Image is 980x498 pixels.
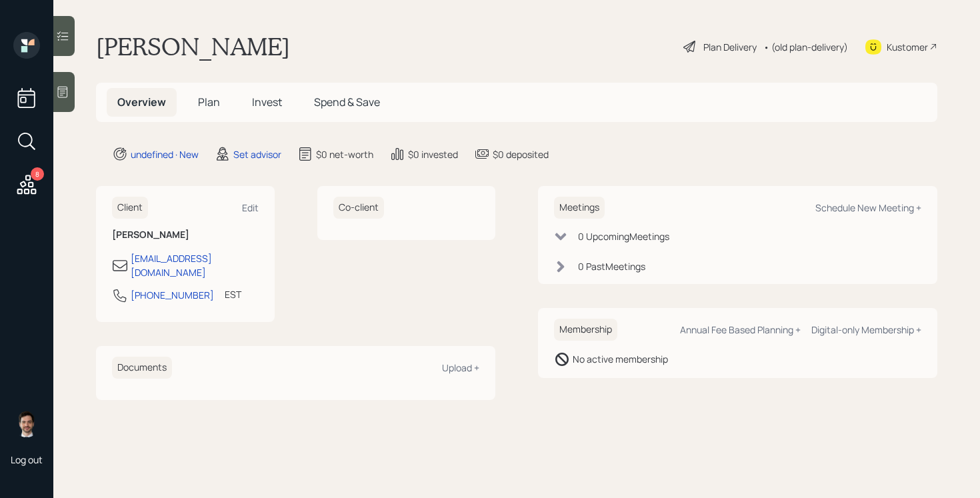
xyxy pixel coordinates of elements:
h6: Client [112,197,148,219]
h6: [PERSON_NAME] [112,229,259,241]
div: [EMAIL_ADDRESS][DOMAIN_NAME] [131,251,259,279]
div: • (old plan-delivery) [763,40,848,54]
span: Overview [117,95,166,109]
div: Plan Delivery [703,40,757,54]
div: Schedule New Meeting + [815,201,921,214]
span: Spend & Save [314,95,380,109]
img: jonah-coleman-headshot.png [13,411,40,437]
h6: Co-client [333,197,384,219]
span: Invest [252,95,282,109]
div: [PHONE_NUMBER] [131,288,214,302]
div: Log out [11,453,43,466]
div: Digital-only Membership + [811,323,921,336]
h1: [PERSON_NAME] [96,32,290,61]
div: 0 Past Meeting s [578,259,645,273]
div: Edit [242,201,259,214]
div: $0 net-worth [316,147,373,161]
div: Upload + [442,361,479,374]
div: Kustomer [887,40,928,54]
h6: Meetings [554,197,605,219]
div: $0 deposited [493,147,549,161]
div: 8 [31,167,44,181]
h6: Documents [112,357,172,379]
div: No active membership [573,352,668,366]
div: $0 invested [408,147,458,161]
div: Annual Fee Based Planning + [680,323,801,336]
h6: Membership [554,319,617,341]
div: undefined · New [131,147,199,161]
span: Plan [198,95,220,109]
div: Set advisor [233,147,281,161]
div: EST [225,287,241,301]
div: 0 Upcoming Meeting s [578,229,669,243]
